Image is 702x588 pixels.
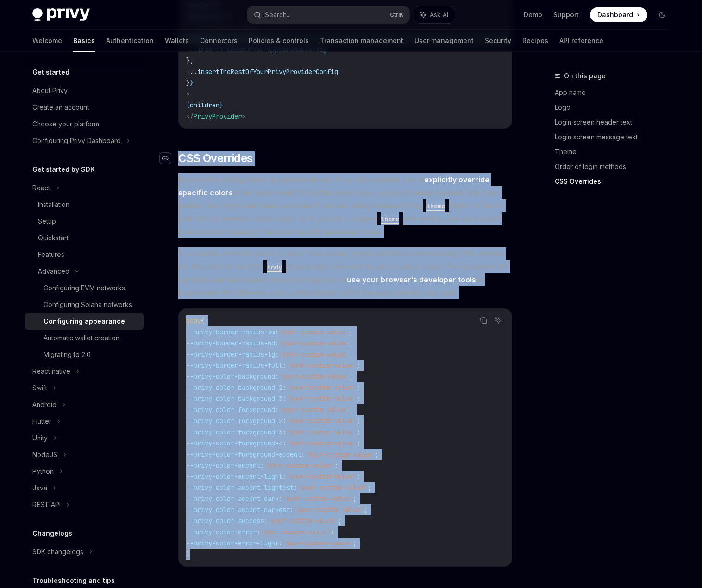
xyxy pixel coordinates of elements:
div: REST API [32,499,61,510]
span: ; [357,383,360,392]
div: Configuring EVM networks [44,282,125,294]
span: --privy-color-error [186,528,257,536]
a: Quickstart [25,230,144,246]
span: --privy-color-foreground-accent [186,450,301,458]
a: Transaction management [320,30,403,52]
a: Configuring appearance [25,313,144,330]
div: React [32,182,50,194]
a: CSS Overrides [555,174,677,189]
div: Installation [38,199,69,210]
a: Policies & controls [249,30,309,52]
a: Demo [524,10,542,19]
a: Authentication [106,30,154,52]
span: ; [364,506,368,514]
strong: explicitly override specific colors [178,175,489,197]
span: ; [357,417,360,425]
span: : [301,450,305,458]
button: Toggle dark mode [655,7,670,22]
div: About Privy [32,85,68,96]
a: Security [485,30,511,52]
span: 'your-custom-value' [286,417,357,425]
span: --privy-color-foreground-4 [186,439,282,447]
span: ; [375,450,379,458]
div: Java [32,482,47,494]
a: Configuring EVM networks [25,280,144,296]
a: use your browser’s developer tools [347,275,476,285]
span: 'your-custom-value' [286,361,357,369]
div: Unity [32,432,48,444]
span: { [186,101,190,109]
span: > [242,112,245,120]
span: ; [349,350,353,358]
a: Automatic wallet creation [25,330,144,346]
div: Choose your platform [32,119,99,130]
span: 'your-custom-value' [282,539,353,547]
div: Features [38,249,64,260]
a: Installation [25,196,144,213]
a: Configuring Solana networks [25,296,144,313]
span: 'your-custom-value' [286,439,357,447]
span: ; [349,372,353,381]
span: --privy-color-success [186,517,264,525]
span: : [282,383,286,392]
span: : [282,417,286,425]
span: ; [357,428,360,436]
span: : [279,539,282,547]
span: : [294,483,297,492]
a: API reference [559,30,603,52]
span: : [282,428,286,436]
span: --privy-color-accent-darkest [186,506,290,514]
a: Logo [555,100,677,115]
a: Login screen message text [555,130,677,144]
span: }, [186,56,194,65]
span: --privy-border-radius-md [186,339,275,347]
div: Android [32,399,56,410]
div: React native [32,366,70,377]
div: Search... [265,9,291,20]
div: Automatic wallet creation [44,332,119,344]
a: Basics [73,30,95,52]
span: : [275,328,279,336]
span: 'your-custom-value' [294,506,364,514]
div: Configuring Privy Dashboard [32,135,121,146]
div: Migrating to 2.0 [44,349,91,360]
a: Welcome [32,30,62,52]
h5: Changelogs [32,528,72,539]
div: Python [32,466,54,477]
button: Search...CtrlK [247,6,409,23]
a: Theme [555,144,677,159]
span: --privy-color-foreground-2 [186,417,282,425]
span: Beyond the configuration properties above, Privy also enables you to in the login modal, to furth... [178,173,512,238]
span: ; [353,539,357,547]
span: 'your-custom-value' [286,472,357,481]
span: --privy-color-background-3 [186,394,282,403]
span: --privy-color-accent-lightest [186,483,294,492]
span: children [190,101,219,109]
a: Choose your platform [25,116,144,132]
span: : [282,439,286,447]
span: ; [334,461,338,469]
span: insertTheRestOfYourAppearanceConfig [197,45,327,54]
span: ; [349,406,353,414]
div: Quickstart [38,232,69,244]
span: --privy-color-accent-dark [186,494,279,503]
span: 'your-custom-value' [268,517,338,525]
span: : [275,372,279,381]
span: ; [357,361,360,369]
a: Setup [25,213,144,230]
span: --privy-border-radius-sm [186,328,275,336]
span: : [257,528,260,536]
span: --privy-color-foreground-3 [186,428,282,436]
span: 'your-custom-value' [264,461,334,469]
button: Copy the contents from the code block [477,314,489,326]
span: ; [357,472,360,481]
span: Dashboard [597,10,633,19]
span: body [186,317,201,325]
span: 'your-custom-value' [286,383,357,392]
span: ... [186,45,197,54]
span: } [186,550,190,558]
span: ; [368,483,371,492]
h5: Get started by SDK [32,164,95,175]
span: 'your-custom-value' [279,350,349,358]
div: Flutter [32,416,51,427]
